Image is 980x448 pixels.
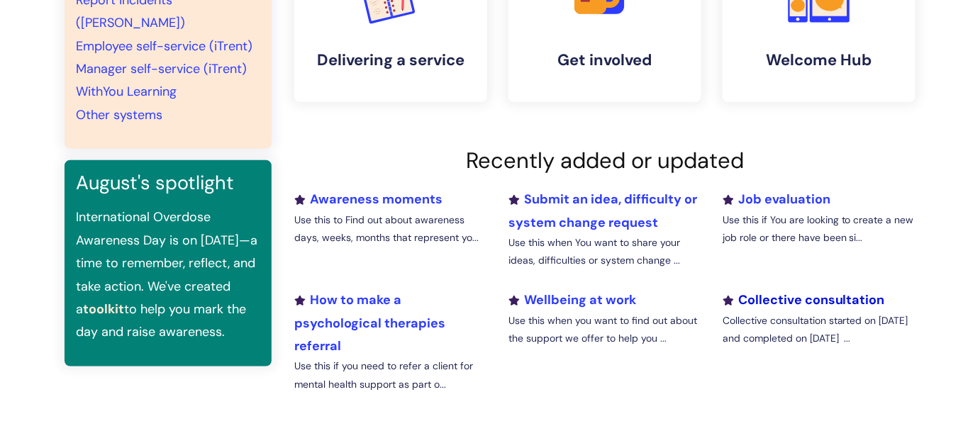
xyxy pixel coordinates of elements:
a: Awareness moments [294,191,442,208]
a: WithYou Learning [76,83,177,100]
a: How to make a psychological therapies referral [294,291,445,354]
a: Wellbeing at work [508,291,636,308]
a: Other systems [76,106,162,123]
a: Job evaluation [723,191,830,208]
a: Submit an idea, difficulty or system change request [508,191,697,230]
h3: August's spotlight [76,172,260,194]
h4: Welcome Hub [734,51,904,69]
a: Employee self-service (iTrent) [76,38,252,55]
h4: Get involved [520,51,690,69]
h2: Recently added or updated [294,147,915,174]
p: Use this when You want to share your ideas, difficulties or system change ... [508,234,701,269]
p: Collective consultation started on [DATE] and completed on [DATE] ... [723,312,915,347]
p: Use this if You are looking to create a new job role or there have been si... [723,211,915,247]
a: toolkit [83,301,124,318]
h4: Delivering a service [306,51,476,69]
p: Use this to Find out about awareness days, weeks, months that represent yo... [294,211,487,247]
a: Manager self-service (iTrent) [76,60,247,77]
p: International Overdose Awareness Day is on [DATE]—a time to remember, reflect, and take action. W... [76,206,260,343]
a: Collective consultation [723,291,885,308]
p: Use this if you need to refer a client for mental health support as part o... [294,357,487,393]
p: Use this when you want to find out about the support we offer to help you ... [508,312,701,347]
